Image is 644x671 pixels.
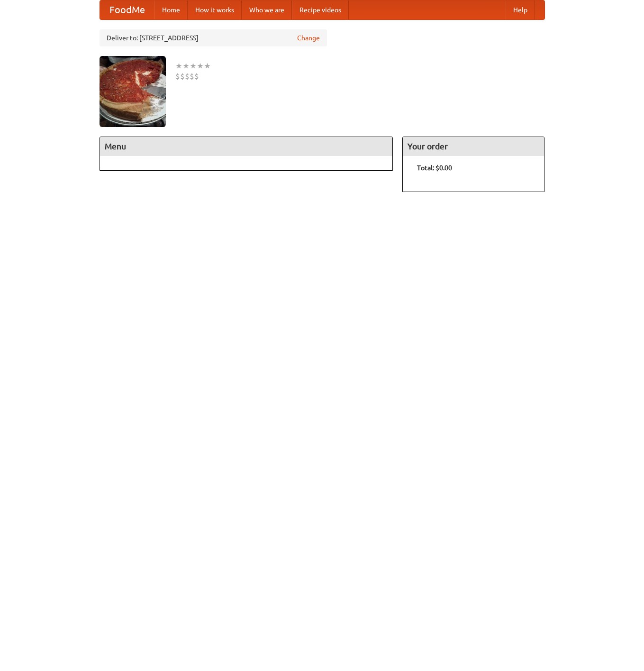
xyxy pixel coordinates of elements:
li: ★ [175,61,182,71]
li: ★ [197,61,204,71]
a: Change [297,33,320,43]
li: $ [175,71,180,82]
li: ★ [182,61,190,71]
a: Help [506,0,535,19]
a: Home [154,0,188,19]
h4: Your order [403,137,544,156]
h4: Menu [100,137,393,156]
a: Who we are [242,0,292,19]
li: $ [190,71,194,82]
li: $ [180,71,185,82]
li: $ [185,71,190,82]
b: Total: $0.00 [417,164,452,172]
div: Deliver to: [STREET_ADDRESS] [100,29,327,46]
a: FoodMe [100,0,154,19]
a: Recipe videos [292,0,349,19]
li: ★ [190,61,197,71]
li: $ [194,71,199,82]
li: ★ [204,61,211,71]
a: How it works [188,0,242,19]
img: angular.jpg [100,56,166,127]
